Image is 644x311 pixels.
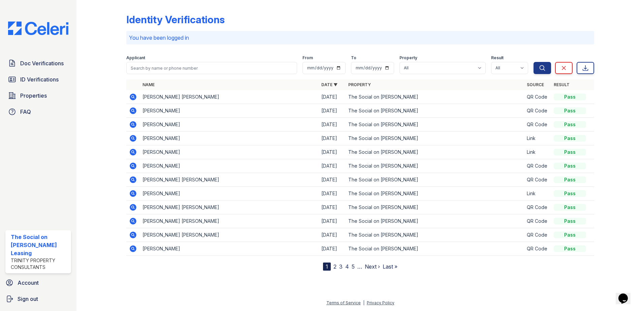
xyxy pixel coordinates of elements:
td: [DATE] [319,145,346,159]
td: [PERSON_NAME] [140,104,319,118]
img: CE_Logo_Blue-a8612792a0a2168367f1c8372b55b34899dd931a85d93a1a3d3e32e68fde9ad4.png [3,22,74,35]
div: Pass [554,121,586,128]
span: Properties [20,92,47,100]
td: [PERSON_NAME] [140,187,319,201]
div: | [363,300,364,305]
a: 5 [352,263,355,270]
td: [PERSON_NAME] [140,132,319,145]
label: From [302,55,313,61]
td: [DATE] [319,214,346,228]
td: The Social on [PERSON_NAME] [346,118,524,132]
td: The Social on [PERSON_NAME] [346,242,524,256]
td: [PERSON_NAME] [PERSON_NAME] [140,228,319,242]
span: Account [18,279,39,287]
a: Next › [365,263,380,270]
a: Properties [5,89,71,102]
td: The Social on [PERSON_NAME] [346,228,524,242]
label: Applicant [126,55,145,61]
td: [DATE] [319,90,346,104]
td: QR Code [524,104,551,118]
a: Privacy Policy [367,300,394,305]
div: Pass [554,149,586,155]
a: Result [554,82,570,87]
td: [DATE] [319,173,346,187]
div: Pass [554,204,586,211]
td: Link [524,132,551,145]
td: The Social on [PERSON_NAME] [346,90,524,104]
span: … [357,263,362,271]
div: Pass [554,218,586,224]
td: Link [524,145,551,159]
td: [PERSON_NAME] [140,159,319,173]
td: The Social on [PERSON_NAME] [346,201,524,214]
td: QR Code [524,242,551,256]
div: Pass [554,107,586,114]
td: The Social on [PERSON_NAME] [346,214,524,228]
a: 4 [345,263,349,270]
td: [DATE] [319,228,346,242]
td: [DATE] [319,132,346,145]
a: 2 [333,263,336,270]
td: [PERSON_NAME] [140,145,319,159]
a: Name [142,82,155,87]
span: FAQ [20,108,31,116]
label: Result [491,55,504,61]
td: [PERSON_NAME] [PERSON_NAME] [140,201,319,214]
div: Trinity Property Consultants [11,257,68,271]
td: Link [524,187,551,201]
a: Property [348,82,371,87]
a: Account [3,276,74,289]
td: [PERSON_NAME] [PERSON_NAME] [140,173,319,187]
a: 3 [339,263,343,270]
td: QR Code [524,228,551,242]
td: The Social on [PERSON_NAME] [346,173,524,187]
label: Property [399,55,417,61]
td: The Social on [PERSON_NAME] [346,159,524,173]
td: [DATE] [319,242,346,256]
td: [DATE] [319,118,346,132]
div: Pass [554,245,586,252]
span: ID Verifications [20,75,59,83]
a: Date ▼ [321,82,337,87]
div: The Social on [PERSON_NAME] Leasing [11,233,68,257]
a: FAQ [5,105,71,118]
div: 1 [323,263,331,271]
p: You have been logged in [129,34,591,42]
iframe: chat widget [616,284,637,304]
td: [PERSON_NAME] [140,242,319,256]
td: QR Code [524,173,551,187]
td: QR Code [524,118,551,132]
a: Terms of Service [326,300,361,305]
div: Pass [554,232,586,238]
td: [DATE] [319,187,346,201]
td: [DATE] [319,201,346,214]
td: The Social on [PERSON_NAME] [346,132,524,145]
div: Pass [554,190,586,197]
td: QR Code [524,159,551,173]
td: [PERSON_NAME] [PERSON_NAME] [140,214,319,228]
a: Source [527,82,544,87]
div: Pass [554,94,586,100]
td: The Social on [PERSON_NAME] [346,187,524,201]
a: Sign out [3,292,74,306]
td: QR Code [524,214,551,228]
a: Doc Verifications [5,57,71,70]
td: QR Code [524,201,551,214]
span: Sign out [18,295,38,303]
td: [DATE] [319,159,346,173]
input: Search by name or phone number [126,62,297,74]
td: QR Code [524,90,551,104]
div: Pass [554,163,586,169]
a: Last » [383,263,397,270]
td: The Social on [PERSON_NAME] [346,145,524,159]
div: Identity Verifications [126,13,225,26]
td: [DATE] [319,104,346,118]
a: ID Verifications [5,73,71,86]
div: Pass [554,135,586,142]
span: Doc Verifications [20,59,64,67]
label: To [351,55,356,61]
td: [PERSON_NAME] [140,118,319,132]
td: The Social on [PERSON_NAME] [346,104,524,118]
div: Pass [554,176,586,183]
